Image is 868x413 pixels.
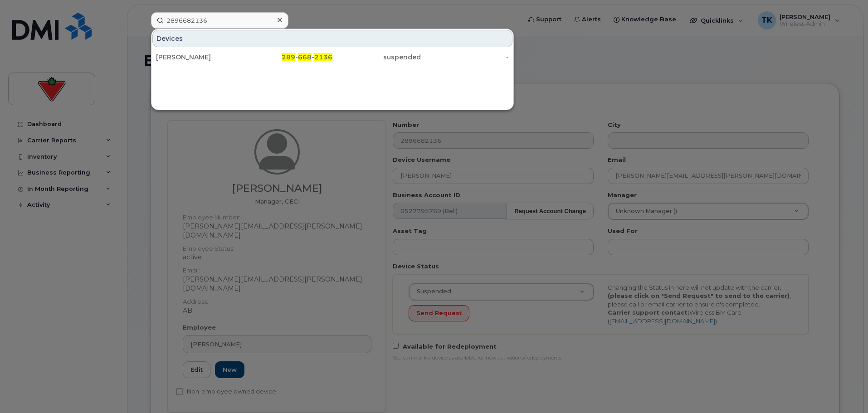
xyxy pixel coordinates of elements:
[156,53,244,62] div: [PERSON_NAME]
[314,53,332,61] span: 2136
[421,53,509,62] div: -
[244,53,333,62] div: - -
[298,53,312,61] span: 668
[282,53,295,61] span: 289
[152,30,512,47] div: Devices
[152,49,512,65] a: [PERSON_NAME]289-668-2136suspended-
[332,53,421,62] div: suspended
